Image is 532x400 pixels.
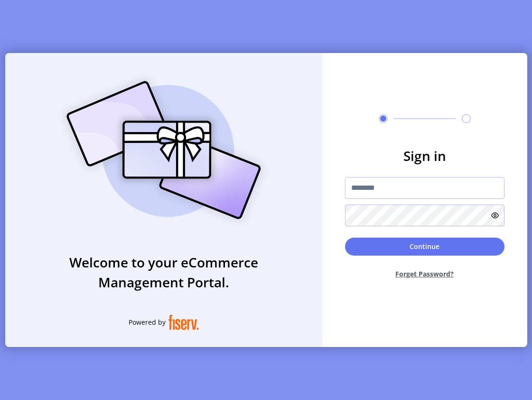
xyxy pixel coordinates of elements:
[52,71,275,230] img: card_Illustration.svg
[345,146,504,166] h3: Sign in
[129,317,166,327] span: Powered by
[345,261,504,286] button: Forget Password?
[5,252,322,292] h3: Welcome to your eCommerce Management Portal.
[345,238,504,256] button: Continue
